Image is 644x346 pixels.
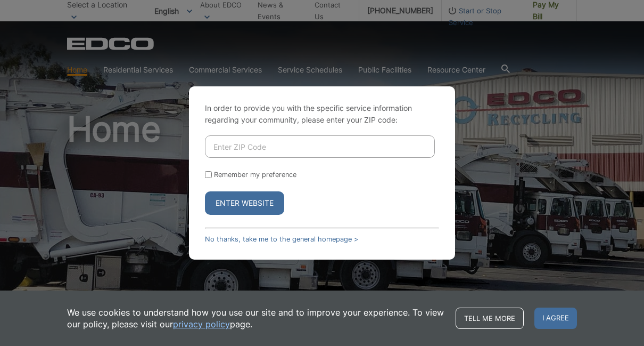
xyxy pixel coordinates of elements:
button: Enter Website [205,191,284,215]
label: Remember my preference [214,171,296,179]
a: No thanks, take me to the general homepage > [205,235,358,243]
span: I agree [534,308,577,329]
p: In order to provide you with the specific service information regarding your community, please en... [205,102,439,126]
a: Tell me more [456,308,524,329]
input: Enter ZIP Code [205,135,435,158]
p: We use cookies to understand how you use our site and to improve your experience. To view our pol... [67,307,445,330]
a: privacy policy [173,318,230,330]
